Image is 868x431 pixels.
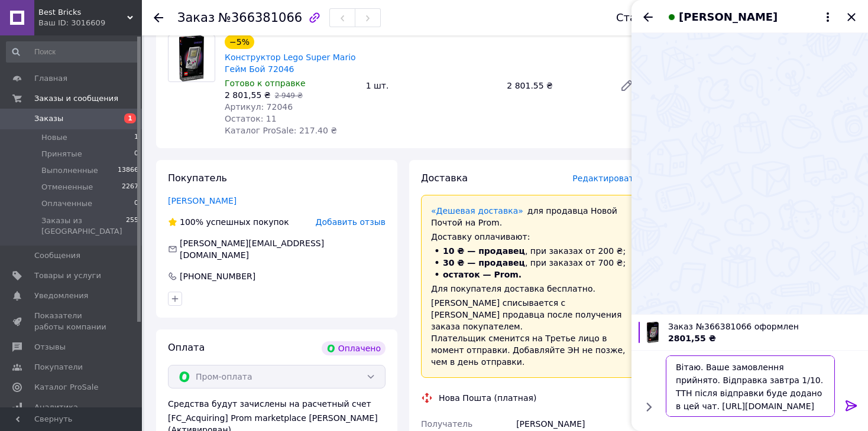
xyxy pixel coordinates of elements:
span: 1 [134,132,138,143]
button: Показать кнопки [641,399,656,414]
div: −5% [225,35,254,49]
button: Закрыть [844,10,859,24]
div: Ваш ID: 3016609 [38,18,142,28]
div: Оплачено [322,341,386,355]
button: Назад [641,10,655,24]
span: Готово к отправке [225,79,306,88]
span: Аналитика [34,402,78,413]
span: Заказ №366381066 оформлен [668,321,861,332]
div: Нова Пошта (платная) [436,392,539,404]
span: Заказ [177,11,215,25]
div: успешных покупок [168,216,289,228]
span: 1 [124,113,136,123]
span: Выполненные [41,165,98,176]
span: Новые [41,132,67,143]
span: остаток — Prom. [443,270,522,279]
span: Оплата [168,342,205,353]
img: 6822295268_w100_h100_konstruktor-lego-super.jpg [647,322,659,343]
a: Редактировать [615,74,639,97]
span: [PERSON_NAME][EMAIL_ADDRESS][DOMAIN_NAME] [180,239,324,260]
span: Доставка [421,172,468,184]
span: Принятые [41,149,82,159]
img: Конструктор Lego Super Mario Гейм Бой 72046 [179,35,205,81]
div: Вернуться назад [154,12,163,24]
span: Оплаченные [41,198,92,209]
span: Сообщения [34,250,80,261]
li: , при заказах от 700 ₴; [431,257,629,269]
a: [PERSON_NAME] [168,196,237,205]
div: Для покупателя доставка бесплатно. [431,283,629,295]
span: 255 [126,215,138,237]
button: [PERSON_NAME] [665,9,835,25]
span: 30 ₴ — продавец [443,258,525,267]
div: 1 шт. [361,77,503,94]
span: Отмененные [41,182,93,192]
span: 0 [134,149,138,159]
a: Конструктор Lego Super Mario Гейм Бой 72046 [225,53,356,74]
span: Уведомления [34,290,88,301]
div: Статус заказа [616,12,695,24]
span: Остаток: 11 [225,114,277,123]
li: , при заказах от 200 ₴; [431,245,629,257]
span: Показатели работы компании [34,311,109,332]
input: Поиск [6,41,140,63]
span: Главная [34,73,67,84]
span: Артикул: 72046 [225,102,293,112]
span: Редактировать [572,174,639,183]
span: 0 [134,198,138,209]
span: [PERSON_NAME] [679,9,778,25]
span: 100% [180,217,203,227]
span: 2 801,55 ₴ [225,90,271,100]
div: для продавца Новой Почтой на Prom. [431,205,629,228]
span: Товары и услуги [34,270,101,281]
span: Заказы [34,113,63,124]
div: 2 801.55 ₴ [502,77,610,94]
div: [PERSON_NAME] списывается с [PERSON_NAME] продавца после получения заказа покупателем. Плательщик... [431,297,629,368]
div: [PHONE_NUMBER] [179,270,257,282]
span: Добавить отзыв [316,217,386,227]
span: Покупатель [168,172,227,184]
span: 2267 [122,182,138,192]
span: 2 949 ₴ [275,92,303,100]
span: 13866 [118,165,138,176]
span: Отзывы [34,342,66,352]
span: Каталог ProSale [34,382,98,393]
a: «Дешевая доставка» [431,206,523,215]
span: №366381066 [218,11,302,25]
span: Заказы из [GEOGRAPHIC_DATA] [41,215,126,237]
span: Каталог ProSale: 217.40 ₴ [225,126,337,135]
span: Best Bricks [38,7,127,18]
div: Доставку оплачивают: [431,231,629,243]
span: 10 ₴ — продавец [443,246,525,256]
span: Заказы и сообщения [34,93,118,104]
span: Получатель [421,419,472,429]
span: Покупатели [34,362,83,373]
textarea: Вітаю. Ваше замовлення прийнято. Відправка завтра 1/10. ТТН після відправки буде додано в цей чат... [666,355,835,417]
span: 2801,55 ₴ [668,334,716,343]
